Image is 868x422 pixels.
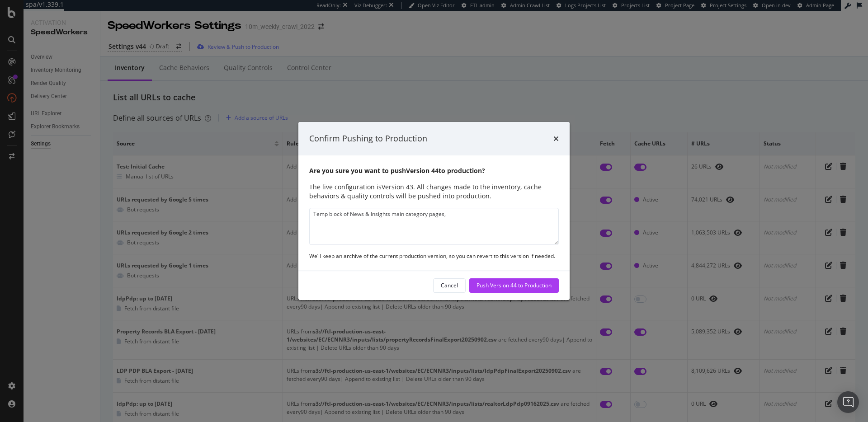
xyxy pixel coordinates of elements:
div: Push Version 44 to Production [476,281,552,289]
div: We’ll keep an archive of the current production version, so you can revert to this version if nee... [309,252,559,260]
b: Are you sure you want to push Version 44 to production? [309,166,485,175]
textarea: Temp block of News & Insights main category pages, [309,208,559,245]
div: Open Intercom Messenger [837,391,859,413]
div: Confirm Pushing to Production [309,133,427,145]
button: Push Version 44 to Production [469,278,559,293]
div: times [553,133,559,145]
button: Cancel [433,278,466,293]
div: The live configuration is Version 43 . All changes made to the inventory, cache behaviors & quali... [309,183,559,201]
div: Cancel [441,281,458,289]
div: modal [298,122,570,300]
